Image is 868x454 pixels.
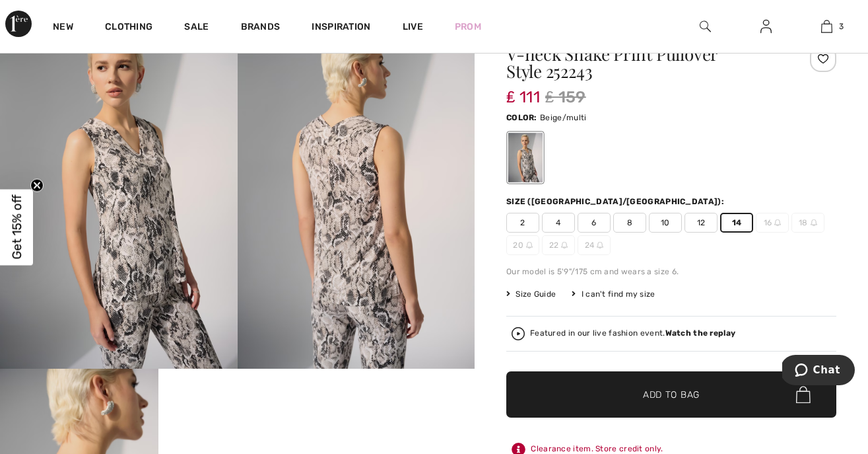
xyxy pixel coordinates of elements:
[613,213,646,233] span: 8
[30,178,44,192] button: Close teaser
[665,328,736,338] strong: Watch the replay
[643,388,700,402] span: Add to Bag
[796,386,811,403] img: Bag.svg
[782,355,855,388] iframe: Opens a widget where you can chat to one of our agents
[506,113,537,122] span: Color:
[105,21,152,35] a: Clothing
[760,19,772,34] img: My Info
[506,75,540,106] span: ₤ 111
[578,235,611,255] span: 24
[455,20,481,34] a: Prom
[403,20,423,34] a: Live
[512,327,525,340] img: Watch the replay
[821,19,832,34] img: My Bag
[238,13,475,369] img: V-Neck Snake Print Pullover Style 252243. 2
[649,213,682,233] span: 10
[791,213,824,233] span: 18
[241,21,281,35] a: Brands
[756,213,789,233] span: 16
[578,213,611,233] span: 6
[542,235,575,255] span: 22
[184,21,209,35] a: Sale
[5,11,32,37] img: 1ère Avenue
[561,242,568,248] img: ring-m.svg
[572,288,655,300] div: I can't find my size
[9,195,24,260] span: Get 15% off
[720,213,753,233] span: 14
[506,235,539,255] span: 20
[684,213,718,233] span: 12
[312,21,370,35] span: Inspiration
[508,133,543,182] div: Beige/multi
[797,19,857,34] a: 3
[811,219,817,226] img: ring-m.svg
[526,242,533,248] img: ring-m.svg
[540,113,586,122] span: Beige/multi
[506,46,782,80] h1: V-neck Snake Print Pullover Style 252243
[750,19,782,35] a: Sign In
[506,266,836,278] div: Our model is 5'9"/175 cm and wears a size 6.
[839,20,844,32] span: 3
[506,196,727,208] div: Size ([GEOGRAPHIC_DATA]/[GEOGRAPHIC_DATA]):
[506,213,539,233] span: 2
[506,288,556,300] span: Size Guide
[597,242,603,248] img: ring-m.svg
[53,21,73,35] a: New
[774,219,781,226] img: ring-m.svg
[545,85,586,109] span: ₤ 159
[700,19,711,34] img: search the website
[530,329,735,338] div: Featured in our live fashion event.
[506,371,836,418] button: Add to Bag
[542,213,575,233] span: 4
